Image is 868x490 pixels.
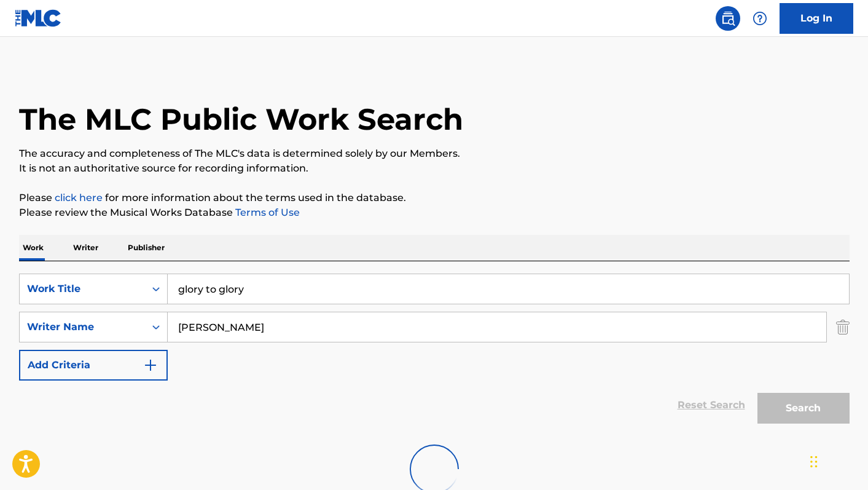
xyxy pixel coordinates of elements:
[807,431,868,490] iframe: Chat Widget
[810,443,818,480] div: Drag
[124,235,168,261] p: Publisher
[19,191,850,205] p: Please for more information about the terms used in the database.
[15,9,62,27] img: MLC Logo
[27,282,138,296] div: Work Title
[55,192,103,204] a: click here
[19,350,168,381] button: Add Criteria
[233,207,300,218] a: Terms of Use
[721,11,735,26] img: search
[748,6,772,31] div: Help
[753,11,767,26] img: help
[143,358,158,373] img: 9d2ae6d4665cec9f34b9.svg
[836,312,850,342] img: Delete Criterion
[19,161,850,176] p: It is not an authoritative source for recording information.
[716,6,740,31] a: Public Search
[19,235,47,261] p: Work
[19,205,850,220] p: Please review the Musical Works Database
[69,235,102,261] p: Writer
[27,320,138,334] div: Writer Name
[19,146,850,161] p: The accuracy and completeness of The MLC's data is determined solely by our Members.
[19,274,850,430] form: Search Form
[19,101,463,138] h1: The MLC Public Work Search
[780,3,853,34] a: Log In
